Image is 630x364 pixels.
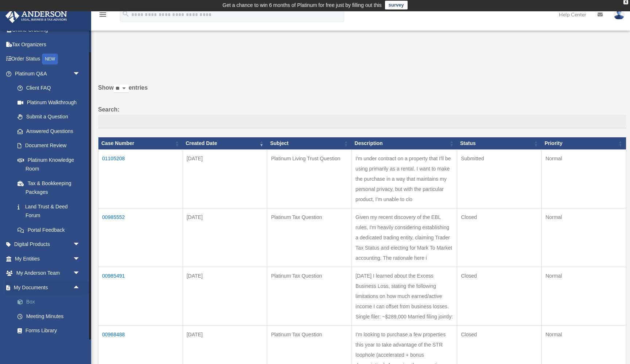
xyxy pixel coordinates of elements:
label: Show entries [98,83,626,100]
a: My Documentsarrow_drop_up [5,280,91,295]
td: 00985552 [98,208,183,267]
a: My Anderson Teamarrow_drop_down [5,266,91,281]
a: Order StatusNEW [5,52,91,67]
a: Notarize [10,338,91,352]
a: Platinum Walkthrough [10,95,87,110]
a: Document Review [10,138,87,153]
td: 01105208 [98,149,183,208]
td: Normal [542,267,626,325]
td: [DATE] [183,267,267,325]
th: Description: activate to sort column ascending [352,137,457,150]
td: Platinum Living Trust Question [267,149,352,208]
a: Forms Library [10,324,91,338]
a: Land Trust & Deed Forum [10,199,87,223]
th: Case Number: activate to sort column ascending [98,137,183,150]
span: arrow_drop_down [73,66,87,81]
td: Closed [457,267,542,325]
a: Answered Questions [10,124,84,138]
a: Portal Feedback [10,223,87,237]
input: Search: [98,115,626,129]
th: Status: activate to sort column ascending [457,137,542,150]
a: My Entitiesarrow_drop_down [5,251,91,266]
label: Search: [98,105,626,129]
span: arrow_drop_down [73,251,87,266]
td: Closed [457,208,542,267]
td: Platinum Tax Question [267,208,352,267]
div: NEW [42,54,58,64]
td: Given my recent discovery of the EBL rules, I'm heavily considering establishing a dedicated trad... [352,208,457,267]
a: Platinum Q&Aarrow_drop_down [5,66,87,81]
a: Platinum Knowledge Room [10,153,87,176]
select: Showentries [114,85,129,93]
a: Tax & Bookkeeping Packages [10,176,87,199]
i: search [122,10,130,18]
td: 00985491 [98,267,183,325]
span: arrow_drop_down [73,237,87,252]
td: [DATE] [183,149,267,208]
th: Priority: activate to sort column ascending [542,137,626,150]
td: Normal [542,149,626,208]
a: Box [10,295,91,309]
span: arrow_drop_down [73,266,87,281]
i: menu [98,10,107,19]
td: Submitted [457,149,542,208]
a: Tax Organizers [5,37,91,52]
div: Get a chance to win 6 months of Platinum for free just by filling out this [222,1,382,9]
td: Normal [542,208,626,267]
a: Client FAQ [10,81,87,95]
a: Submit a Question [10,110,87,124]
img: User Pic [614,9,625,20]
td: I'm under contract on a property that I'll be using primarily as a rental. I want to make the pur... [352,149,457,208]
td: [DATE] [183,208,267,267]
th: Created Date: activate to sort column ascending [183,137,267,150]
a: survey [385,1,408,9]
a: Digital Productsarrow_drop_down [5,237,91,252]
span: arrow_drop_up [73,280,87,295]
td: Platinum Tax Question [267,267,352,325]
td: [DATE] I learned about the Excess Business Loss, stating the following limitations on how much ea... [352,267,457,325]
th: Subject: activate to sort column ascending [267,137,352,150]
a: Meeting Minutes [10,309,91,324]
a: menu [98,13,107,19]
img: Anderson Advisors Platinum Portal [3,9,69,23]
